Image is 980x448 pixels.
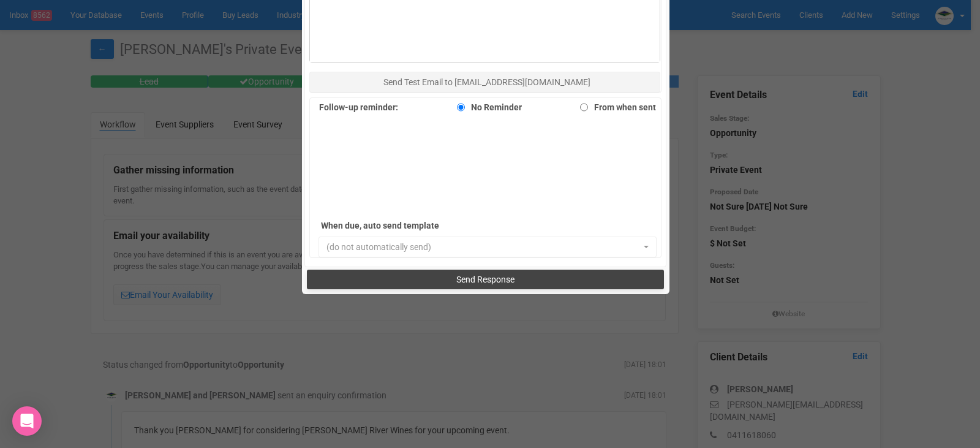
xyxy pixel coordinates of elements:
span: (do not automatically send) [326,241,641,253]
label: From when sent [574,99,656,116]
span: Send Test Email to [EMAIL_ADDRESS][DOMAIN_NAME] [383,77,590,87]
label: Follow-up reminder: [319,99,398,116]
div: Open Intercom Messenger [12,406,42,436]
span: Send Response [456,275,514,284]
label: No Reminder [451,99,522,116]
label: When due, auto send template [321,217,492,234]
